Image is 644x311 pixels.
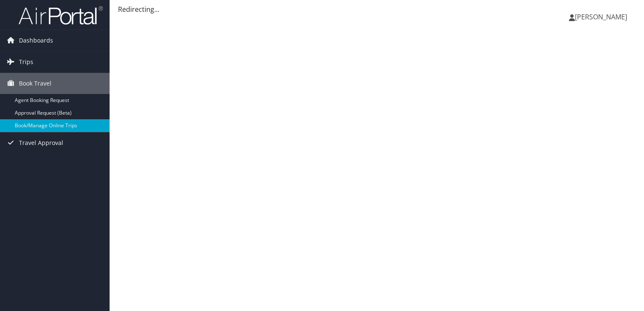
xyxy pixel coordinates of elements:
a: [PERSON_NAME] [569,4,636,29]
div: Redirecting... [118,4,636,14]
span: Book Travel [19,73,51,94]
img: airportal-logo.png [19,5,103,25]
span: Trips [19,51,33,72]
span: Dashboards [19,30,53,51]
span: [PERSON_NAME] [575,12,627,21]
span: Travel Approval [19,132,63,153]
